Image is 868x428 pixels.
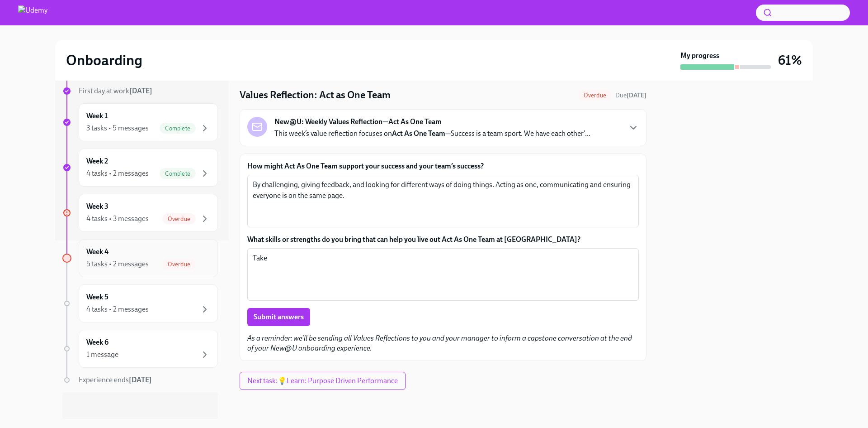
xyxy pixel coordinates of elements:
[86,111,108,121] h6: Week 1
[86,259,149,269] div: 5 tasks • 2 messages
[240,88,391,102] h4: Values Reflection: Act as One Team
[162,216,196,222] span: Overdue
[79,375,152,384] span: Experience ends
[86,304,149,314] div: 4 tasks • 2 messages
[86,247,108,257] h6: Week 4
[62,149,218,187] a: Week 24 tasks • 2 messagesComplete
[160,125,196,132] span: Complete
[129,87,152,95] strong: [DATE]
[680,51,719,61] strong: My progress
[62,194,218,232] a: Week 34 tasks • 3 messagesOverdue
[62,86,218,96] a: First day at work[DATE]
[62,284,218,322] a: Week 54 tasks • 2 messages
[86,292,108,302] h6: Week 5
[62,239,218,277] a: Week 45 tasks • 2 messagesOverdue
[86,156,108,166] h6: Week 2
[79,87,152,95] span: First day at work
[86,214,149,224] div: 4 tasks • 3 messages
[86,168,149,178] div: 4 tasks • 2 messages
[247,308,310,326] button: Submit answers
[627,91,646,99] strong: [DATE]
[247,376,398,385] span: Next task : 💡Learn: Purpose Driven Performance
[162,261,196,268] span: Overdue
[247,161,639,171] label: How might Act As One Team support your success and your team’s success?
[86,123,149,133] div: 3 tasks • 5 messages
[578,92,612,99] span: Overdue
[778,52,802,68] h3: 61%
[247,235,639,245] label: What skills or strengths do you bring that can help you live out Act As One Team at [GEOGRAPHIC_D...
[615,91,646,99] span: Due
[86,337,108,347] h6: Week 6
[86,350,118,360] div: 1 message
[240,372,406,390] button: Next task:💡Learn: Purpose Driven Performance
[66,51,142,69] h2: Onboarding
[392,129,445,138] strong: Act As One Team
[62,330,218,368] a: Week 61 message
[86,202,108,212] h6: Week 3
[160,170,196,177] span: Complete
[253,179,633,223] textarea: By challenging, giving feedback, and looking for different ways of doing things. Acting as one, c...
[62,103,218,141] a: Week 13 tasks • 5 messagesComplete
[274,129,590,139] p: This week’s value reflection focuses on —Success is a team sport. We have each other'...
[254,313,304,322] span: Submit answers
[129,375,152,384] strong: [DATE]
[274,117,442,127] strong: New@U: Weekly Values Reflection—Act As One Team
[615,91,646,100] span: September 30th, 2025 13:00
[247,334,632,352] em: As a reminder: we'll be sending all Values Reflections to you and your manager to inform a capsto...
[253,253,633,296] textarea: Take
[18,5,47,20] img: Udemy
